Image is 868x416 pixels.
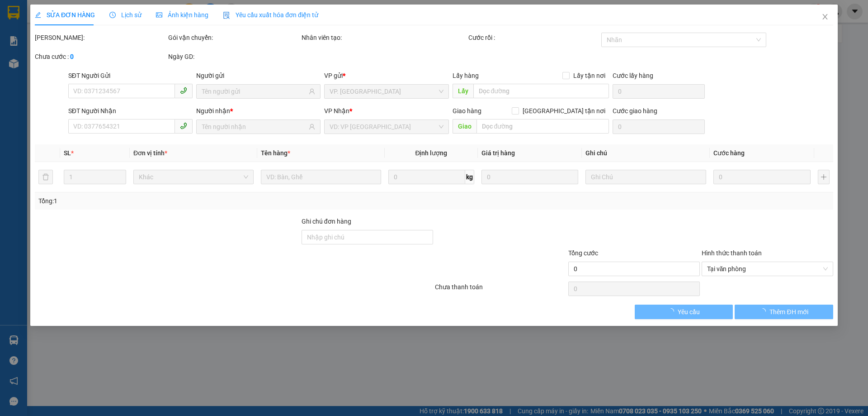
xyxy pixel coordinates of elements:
[223,12,230,19] img: icon
[109,11,142,19] span: Lịch sử
[196,106,321,116] div: Người nhận
[64,149,71,157] span: SL
[35,33,166,43] div: [PERSON_NAME]:
[453,84,473,98] span: Lấy
[586,170,706,184] input: Ghi Chú
[678,307,700,317] span: Yêu cầu
[465,170,474,184] span: kg
[325,107,350,115] span: VP Nhận
[668,308,678,315] span: loading
[35,11,95,19] span: SỬA ĐƠN HÀNG
[468,33,600,43] div: Cước rồi :
[156,11,208,19] span: Ảnh kiện hàng
[635,305,733,319] button: Yêu cầu
[109,12,116,18] span: clock-circle
[330,85,443,98] span: VP. Đồng Phước
[415,149,448,157] span: Định lượng
[821,13,829,20] span: close
[180,122,187,129] span: phone
[613,84,705,99] input: Cước lấy hàng
[613,72,653,79] label: Cước lấy hàng
[702,249,762,257] label: Hình thức thanh toán
[38,196,335,206] div: Tổng: 1
[309,88,316,95] span: user
[818,170,830,184] button: plus
[481,149,515,157] span: Giá trị hàng
[453,107,481,115] span: Giao hàng
[713,149,745,157] span: Cước hàng
[302,230,433,244] input: Ghi chú đơn hàng
[453,72,479,79] span: Lấy hàng
[68,106,193,116] div: SĐT Người Nhận
[38,170,53,184] button: delete
[139,170,248,184] span: Khác
[707,262,828,276] span: Tại văn phòng
[68,71,193,81] div: SĐT Người Gửi
[309,124,316,130] span: user
[180,87,187,94] span: phone
[202,122,307,132] input: Tên người nhận
[302,218,351,225] label: Ghi chú đơn hàng
[261,170,381,184] input: VD: Bàn, Ghế
[613,107,657,115] label: Cước giao hàng
[582,144,710,162] th: Ghi chú
[156,12,162,18] span: picture
[261,149,290,157] span: Tên hàng
[223,11,318,19] span: Yêu cầu xuất hóa đơn điện tử
[481,170,579,184] input: 0
[453,119,476,134] span: Giao
[760,308,770,315] span: loading
[35,12,41,18] span: edit
[812,5,838,30] button: Close
[473,84,609,98] input: Dọc đường
[168,33,300,43] div: Gói vận chuyển:
[568,249,598,257] span: Tổng cước
[434,282,567,298] div: Chưa thanh toán
[770,307,808,317] span: Thêm ĐH mới
[476,119,609,134] input: Dọc đường
[613,120,705,134] input: Cước giao hàng
[196,71,321,81] div: Người gửi
[570,71,609,81] span: Lấy tận nơi
[735,305,833,319] button: Thêm ĐH mới
[168,52,300,62] div: Ngày GD:
[202,86,307,96] input: Tên người gửi
[713,170,811,184] input: 0
[302,33,467,43] div: Nhân viên tạo:
[133,149,167,157] span: Đơn vị tính
[35,52,166,62] div: Chưa cước :
[325,71,449,81] div: VP gửi
[70,53,74,60] b: 0
[519,106,609,116] span: [GEOGRAPHIC_DATA] tận nơi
